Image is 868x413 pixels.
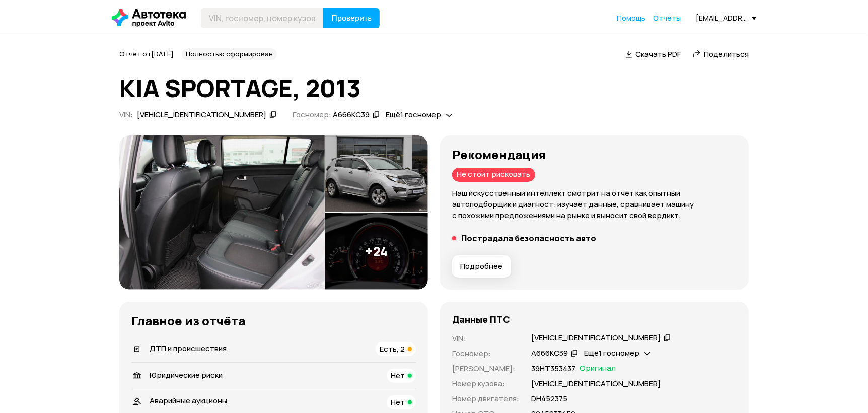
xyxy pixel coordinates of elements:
div: Не стоит рисковать [452,168,535,182]
p: Номер кузова : [452,378,519,389]
span: Нет [391,397,405,407]
span: Ещё 1 госномер [386,109,441,120]
span: Ещё 1 госномер [584,348,639,358]
p: DН452375 [531,393,567,404]
div: [VEHICLE_IDENTIFICATION_NUMBER] [137,110,266,120]
p: Госномер : [452,348,519,359]
span: VIN : [119,109,133,120]
p: Номер двигателя : [452,393,519,404]
input: VIN, госномер, номер кузова [201,8,324,28]
span: Отчёт от [DATE] [119,49,174,58]
h3: Главное из отчёта [131,314,416,328]
a: Скачать PDF [626,49,681,59]
div: А666КС39 [333,110,370,120]
button: Подробнее [452,255,511,278]
span: Юридические риски [150,370,223,380]
span: Нет [391,370,405,381]
span: Есть, 2 [380,343,405,354]
p: VIN : [452,333,519,344]
h4: Данные ПТС [452,314,510,325]
div: А666КС39 [531,348,568,359]
div: [EMAIL_ADDRESS][DOMAIN_NAME] [696,13,756,23]
span: Помощь [617,13,645,23]
span: ДТП и происшествия [150,343,227,354]
p: 39НТ353437 [531,363,575,374]
a: Помощь [617,13,645,23]
div: Полностью сформирован [182,48,277,60]
span: Подробнее [460,261,502,271]
span: Поделиться [704,49,749,59]
h5: Пострадала безопасность авто [461,233,596,243]
span: Скачать PDF [635,49,681,59]
span: Оригинал [580,363,616,374]
p: Наш искусственный интеллект смотрит на отчёт как опытный автоподборщик и диагност: изучает данные... [452,188,737,221]
button: Проверить [323,8,380,28]
div: [VEHICLE_IDENTIFICATION_NUMBER] [531,333,661,343]
p: [PERSON_NAME] : [452,363,519,374]
span: Аварийные аукционы [150,395,227,406]
span: Проверить [331,14,372,22]
h1: KIA SPORTAGE, 2013 [119,75,749,102]
a: Поделиться [693,49,749,59]
p: [VEHICLE_IDENTIFICATION_NUMBER] [531,378,661,389]
a: Отчёты [653,13,681,23]
span: Госномер: [293,109,331,120]
h3: Рекомендация [452,148,737,162]
span: Отчёты [653,13,681,23]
